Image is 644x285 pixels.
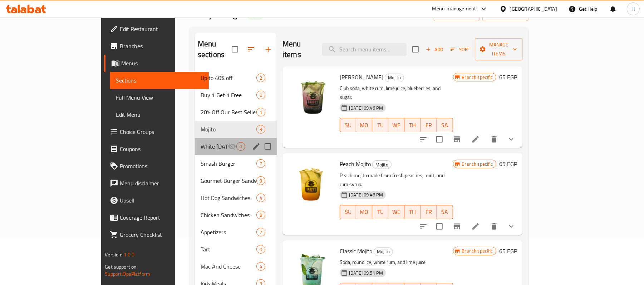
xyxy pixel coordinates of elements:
[408,42,423,57] span: Select section
[256,194,265,202] div: items
[104,20,209,37] a: Edit Restaurant
[104,55,209,72] a: Menus
[110,72,209,89] a: Sections
[448,218,466,235] button: Branch-specific-item
[104,175,209,192] a: Menu disclaimer
[201,211,256,219] div: Chicken Sandwiches
[388,205,404,219] button: WE
[257,75,265,81] span: 2
[256,176,265,185] div: items
[391,207,402,217] span: WE
[415,218,432,235] button: sort-choices
[105,250,122,259] span: Version:
[195,172,277,189] div: Gourmet Burger Sandwiches9
[201,125,256,134] div: Mojito
[256,262,265,271] div: items
[404,205,421,219] button: TH
[346,191,386,198] span: [DATE] 09:48 PM
[195,138,277,155] div: White [DATE] Offers0edit
[242,41,260,58] span: Sort sections
[104,157,209,175] a: Promotions
[499,72,517,82] h6: 65 EGP
[256,228,265,236] div: items
[421,205,437,219] button: FR
[421,118,437,132] button: FR
[195,121,277,138] div: Mojito3
[104,140,209,157] a: Coupons
[448,131,466,148] button: Branch-specific-item
[236,142,245,151] div: items
[385,74,404,82] div: Mojito
[486,218,503,235] button: delete
[228,142,236,151] svg: Inactive section
[195,69,277,86] div: Up to 40% off2
[459,247,496,254] span: Branch specific
[256,125,265,134] div: items
[437,118,453,132] button: SA
[257,109,265,116] span: 1
[459,74,496,81] span: Branch specific
[104,226,209,243] a: Grocery Checklist
[195,155,277,172] div: Smash Burger7
[121,59,203,67] span: Menus
[104,37,209,55] a: Branches
[104,209,209,226] a: Coverage Report
[256,159,265,168] div: items
[631,5,635,13] span: H
[481,40,517,58] span: Manage items
[423,44,446,55] button: Add
[256,108,265,116] div: items
[201,91,256,99] div: Buy 1 Get 1 Free
[340,258,453,267] p: Soda, round ice, white rum, and lime juice.
[257,212,265,219] span: 8
[446,44,475,55] span: Sort items
[120,127,203,136] span: Choice Groups
[195,224,277,241] div: Appetizers7
[105,262,138,271] span: Get support on:
[372,118,388,132] button: TU
[322,43,407,56] input: search
[373,161,391,169] span: Mojito
[116,76,203,85] span: Sections
[432,132,447,147] span: Select to update
[257,263,265,270] span: 4
[385,74,404,82] span: Mojito
[120,196,203,205] span: Upsell
[256,245,265,254] div: items
[104,123,209,140] a: Choice Groups
[201,159,256,168] span: Smash Burger
[201,74,256,82] span: Up to 40% off
[346,270,386,276] span: [DATE] 09:51 PM
[195,189,277,206] div: Hot Dog Sandwiches4
[120,42,203,50] span: Branches
[340,205,356,219] button: SU
[340,84,453,102] p: Club soda, white rum, lime juice, blueberries, and sugar.
[340,118,356,132] button: SU
[120,179,203,187] span: Menu disclaimer
[201,245,256,254] span: Tart
[257,126,265,133] span: 3
[201,142,228,151] span: White [DATE] Offers
[440,120,450,130] span: SA
[404,118,421,132] button: TH
[237,143,245,150] span: 0
[201,194,256,202] div: Hot Dog Sandwiches
[201,228,256,236] div: Appetizers
[510,5,557,13] div: [GEOGRAPHIC_DATA]
[486,131,503,148] button: delete
[437,205,453,219] button: SA
[439,10,474,19] span: import
[471,222,480,231] a: Edit menu item
[423,120,434,130] span: FR
[343,120,353,130] span: SU
[432,5,476,13] div: Menu-management
[195,241,277,258] div: Tart0
[507,135,516,144] svg: Show Choices
[257,92,265,99] span: 0
[375,120,385,130] span: TU
[423,207,434,217] span: FR
[471,135,480,144] a: Edit menu item
[375,207,385,217] span: TU
[374,247,393,256] div: Mojito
